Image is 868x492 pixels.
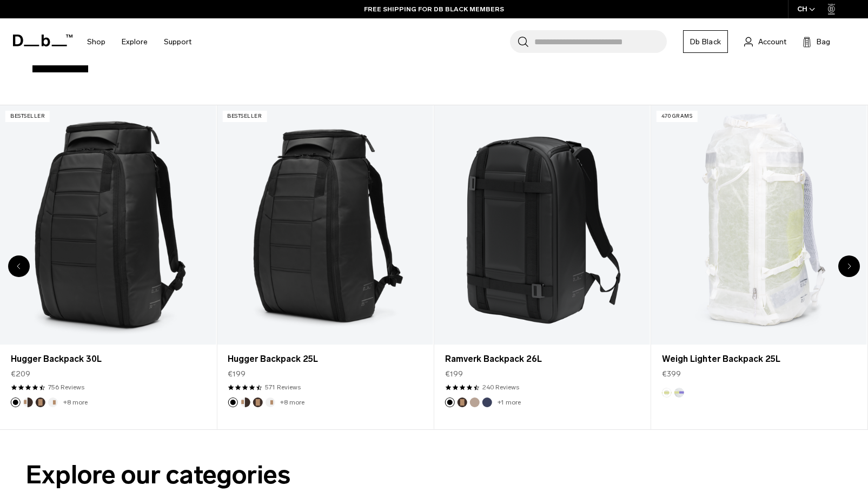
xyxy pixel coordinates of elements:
button: Espresso [458,397,467,407]
nav: Main Navigation [79,18,200,65]
span: €399 [662,368,681,380]
p: 470 grams [657,111,698,122]
a: 756 reviews [48,382,84,392]
div: 4 / 20 [434,105,651,430]
a: Account [744,35,786,48]
a: Db Black [683,30,728,53]
div: Next slide [838,255,860,277]
a: Support [164,23,191,61]
a: Shop [87,23,105,61]
button: Espresso [253,397,262,407]
button: Espresso [36,397,45,407]
button: Diffusion [662,388,672,397]
button: Blue Hour [482,397,492,407]
p: Bestseller [5,111,50,122]
button: Oatmilk [48,397,58,407]
div: 3 / 20 [217,105,434,430]
a: Hugger Backpack 25L [217,105,433,345]
a: Explore [122,23,148,61]
span: €209 [11,368,30,380]
button: Cappuccino [240,397,250,407]
span: Account [758,36,786,48]
a: +8 more [63,399,88,406]
a: +1 more [498,399,521,406]
a: Weigh Lighter Backpack 25L [662,353,856,366]
div: Previous slide [8,255,30,277]
a: 571 reviews [265,382,301,392]
button: Cappuccino [23,397,33,407]
button: Black Out [11,397,21,407]
span: €199 [445,368,463,380]
button: Black Out [445,397,455,407]
a: Hugger Backpack 30L [11,353,205,366]
p: Bestseller [222,111,267,122]
span: Bag [817,36,830,48]
span: €199 [228,368,246,380]
button: Aurora [674,388,684,397]
a: +8 more [280,399,304,406]
button: Bag [803,35,830,48]
a: Weigh Lighter Backpack 25L [651,105,867,345]
a: Ramverk Backpack 26L [445,353,639,366]
a: FREE SHIPPING FOR DB BLACK MEMBERS [364,4,504,14]
a: 240 reviews [482,382,519,392]
div: 5 / 20 [651,105,868,430]
button: Fogbow Beige [470,397,480,407]
a: Ramverk Backpack 26L [434,105,650,345]
button: Black Out [228,397,237,407]
button: Oatmilk [265,397,275,407]
a: Hugger Backpack 25L [228,353,422,366]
